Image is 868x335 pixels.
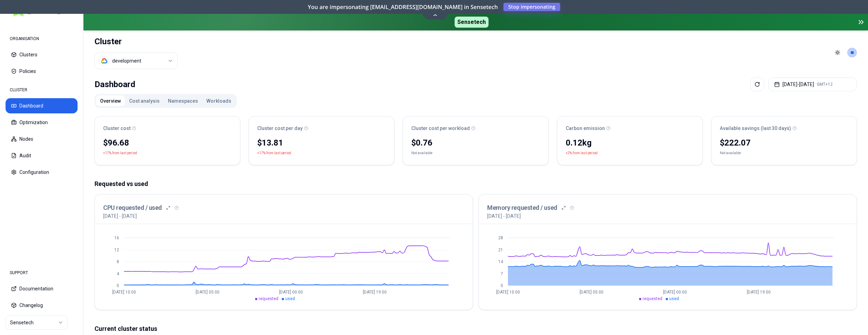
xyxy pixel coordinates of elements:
[580,290,603,295] tspan: [DATE] 05:00
[112,290,136,295] tspan: [DATE] 10:00
[768,77,857,91] button: [DATE]-[DATE]GMT+12
[202,95,235,106] button: Workloads
[566,137,694,148] div: 0.12 kg
[487,203,557,213] h3: Memory requested / used
[6,83,78,97] div: CLUSTER
[103,213,137,220] p: [DATE] - [DATE]
[6,148,78,163] button: Audit
[411,150,432,157] div: Not available
[720,137,848,148] div: $222.07
[663,290,687,295] tspan: [DATE] 00:00
[455,17,489,28] span: Sensetech
[103,125,232,132] div: Cluster cost
[6,281,78,296] button: Documentation
[112,57,141,64] div: development
[6,298,78,313] button: Changelog
[498,235,503,240] tspan: 28
[501,271,503,276] tspan: 7
[259,296,278,301] span: requested
[95,324,857,334] p: Current cluster status
[498,259,503,264] tspan: 14
[6,32,78,46] div: ORGANISATION
[103,150,137,157] p: +17% from last period
[279,290,303,295] tspan: [DATE] 00:00
[114,235,119,240] tspan: 16
[498,248,503,252] tspan: 21
[103,137,232,148] div: $96.68
[257,125,386,132] div: Cluster cost per day
[164,95,202,106] button: Namespaces
[363,290,387,295] tspan: [DATE] 19:00
[720,125,848,132] div: Available savings (last 30 days)
[117,271,119,276] tspan: 4
[6,266,78,280] div: SUPPORT
[101,57,108,64] img: gcp
[6,115,78,130] button: Optimization
[6,64,78,79] button: Policies
[6,131,78,147] button: Nodes
[411,125,540,132] div: Cluster cost per workload
[103,203,162,213] h3: CPU requested / used
[496,290,520,295] tspan: [DATE] 10:00
[117,283,119,288] tspan: 0
[95,36,178,47] h1: Cluster
[95,179,857,189] p: Requested vs used
[257,137,386,148] div: $13.81
[6,165,78,180] button: Configuration
[817,82,833,87] span: GMT+12
[117,259,119,264] tspan: 8
[196,290,220,295] tspan: [DATE] 05:00
[6,47,78,62] button: Clusters
[669,296,679,301] span: used
[125,95,164,106] button: Cost analysis
[720,150,741,157] div: Not available
[95,53,178,69] button: Select a value
[643,296,662,301] span: requested
[411,137,540,148] div: $0.76
[6,98,78,113] button: Dashboard
[95,77,135,91] div: Dashboard
[566,125,694,132] div: Carbon emission
[747,290,771,295] tspan: [DATE] 19:00
[96,95,125,106] button: Overview
[566,150,598,157] p: +2% from last period
[487,213,521,220] p: [DATE] - [DATE]
[257,150,291,157] p: +17% from last period
[501,283,503,288] tspan: 0
[285,296,295,301] span: used
[114,248,119,252] tspan: 12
